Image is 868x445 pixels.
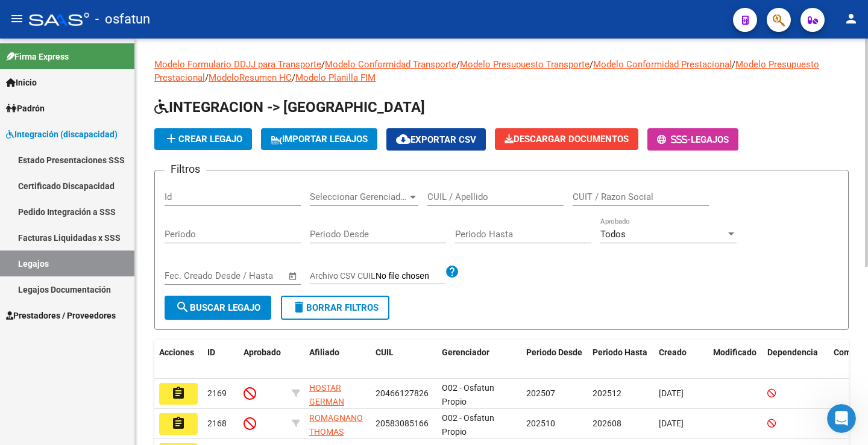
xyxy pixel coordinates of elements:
[827,404,856,433] iframe: Intercom live chat
[271,134,368,145] span: IMPORTAR LEGAJOS
[654,340,708,379] datatable-header-cell: Creado
[6,50,69,63] span: Firma Express
[165,296,271,320] button: Buscar Legajo
[376,347,394,357] span: CUIL
[154,99,425,116] span: INTEGRACION -> [GEOGRAPHIC_DATA]
[10,11,24,26] mat-icon: menu
[309,347,339,357] span: Afiliado
[164,131,178,146] mat-icon: add
[442,413,494,437] span: O02 - Osfatun Propio
[310,191,407,202] span: Seleccionar Gerenciador
[442,383,494,406] span: O02 - Osfatun Propio
[442,347,489,357] span: Gerenciador
[376,271,445,282] input: Archivo CSV CUIL
[445,264,459,279] mat-icon: help
[281,296,389,320] button: Borrar Filtros
[593,347,647,357] span: Periodo Hasta
[505,134,629,145] span: Descargar Documentos
[171,416,186,431] mat-icon: assignment
[325,59,456,70] a: Modelo Conformidad Transporte
[207,388,227,398] span: 2169
[261,128,377,150] button: IMPORTAR LEGAJOS
[159,347,194,357] span: Acciones
[207,419,227,428] span: 2168
[95,6,150,33] span: - osfatun
[526,388,555,398] span: 202507
[526,419,555,428] span: 202510
[713,347,756,357] span: Modificado
[647,128,738,151] button: -Legajos
[495,128,638,150] button: Descargar Documentos
[763,340,829,379] datatable-header-cell: Dependencia
[371,340,437,379] datatable-header-cell: CUIL
[593,419,621,428] span: 202608
[175,300,190,314] mat-icon: search
[6,102,45,115] span: Padrón
[659,419,684,428] span: [DATE]
[292,300,306,314] mat-icon: delete
[286,269,300,283] button: Open calendar
[844,11,858,26] mat-icon: person
[6,76,37,89] span: Inicio
[175,302,260,313] span: Buscar Legajo
[659,347,687,357] span: Creado
[224,270,283,281] input: Fecha fin
[460,59,590,70] a: Modelo Presupuesto Transporte
[164,134,242,145] span: Crear Legajo
[600,229,626,240] span: Todos
[165,270,213,281] input: Fecha inicio
[657,134,691,145] span: -
[154,340,203,379] datatable-header-cell: Acciones
[154,59,321,70] a: Modelo Formulario DDJJ para Transporte
[386,128,486,151] button: Exportar CSV
[593,388,621,398] span: 202512
[203,340,239,379] datatable-header-cell: ID
[691,134,729,145] span: Legajos
[6,309,116,322] span: Prestadores / Proveedores
[396,132,410,146] mat-icon: cloud_download
[376,388,429,398] span: 20466127826
[588,340,654,379] datatable-header-cell: Periodo Hasta
[708,340,763,379] datatable-header-cell: Modificado
[659,388,684,398] span: [DATE]
[165,161,206,178] h3: Filtros
[309,383,344,406] span: HOSTAR GERMAN
[154,128,252,150] button: Crear Legajo
[376,419,429,428] span: 20583085166
[526,347,582,357] span: Periodo Desde
[437,340,521,379] datatable-header-cell: Gerenciador
[292,302,379,313] span: Borrar Filtros
[207,347,215,357] span: ID
[767,347,818,357] span: Dependencia
[593,59,732,70] a: Modelo Conformidad Prestacional
[239,340,287,379] datatable-header-cell: Aprobado
[244,347,281,357] span: Aprobado
[171,386,186,400] mat-icon: assignment
[309,413,363,437] span: ROMAGNANO THOMAS
[209,72,292,83] a: ModeloResumen HC
[6,128,118,141] span: Integración (discapacidad)
[304,340,371,379] datatable-header-cell: Afiliado
[521,340,588,379] datatable-header-cell: Periodo Desde
[396,134,476,145] span: Exportar CSV
[310,271,376,281] span: Archivo CSV CUIL
[295,72,376,83] a: Modelo Planilla FIM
